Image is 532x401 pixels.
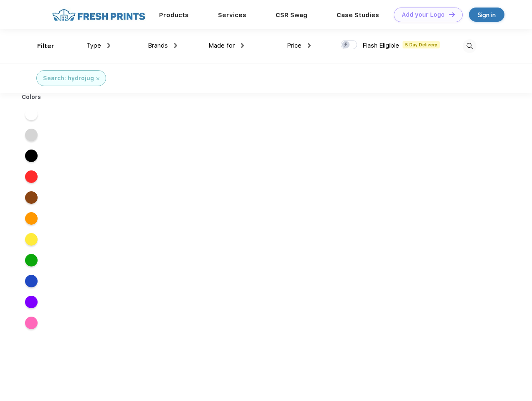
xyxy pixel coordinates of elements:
[107,43,110,48] img: dropdown.png
[96,77,99,80] img: filter_cancel.svg
[308,43,311,48] img: dropdown.png
[241,43,244,48] img: dropdown.png
[463,39,476,53] img: desktop_search.svg
[208,42,235,49] span: Made for
[362,42,399,49] span: Flash Eligible
[174,43,177,48] img: dropdown.png
[469,8,504,22] a: Sign in
[86,42,101,49] span: Type
[148,42,168,49] span: Brands
[37,41,54,51] div: Filter
[287,42,301,49] span: Price
[449,12,455,17] img: DT
[159,11,189,19] a: Products
[402,11,445,18] div: Add your Logo
[50,8,148,22] img: fo%20logo%202.webp
[15,93,48,102] div: Colors
[403,41,440,48] span: 5 Day Delivery
[478,10,496,20] div: Sign in
[43,74,94,83] div: Search: hydrojug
